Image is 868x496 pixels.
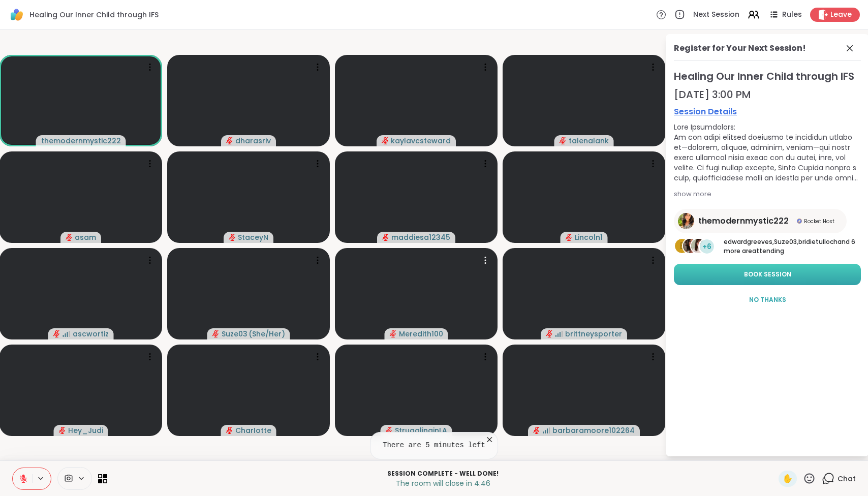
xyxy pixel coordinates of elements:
[674,42,806,54] div: Register for Your Next Session!
[395,425,447,436] span: StrugglinginLA
[8,6,25,23] img: ShareWell Logomark
[391,232,450,242] span: maddiesa12345
[565,329,622,339] span: brittneysporter
[678,213,694,229] img: themodernmystic222
[693,10,739,20] span: Next Session
[113,478,772,488] p: The room will close in 4:46
[53,330,60,337] span: audio-muted
[546,330,553,337] span: audio-muted
[691,239,705,253] img: bridietulloch
[674,289,861,311] button: No Thanks
[399,329,443,339] span: Meredith100
[569,136,609,146] span: talenalank
[683,239,697,253] img: Suze03
[249,329,285,339] span: ( She/Her )
[75,232,96,242] span: asam
[783,473,793,485] span: ✋
[674,69,861,83] span: Healing Our Inner Child through IFS
[674,264,861,285] button: Book Session
[238,232,268,242] span: StaceyN
[804,218,834,225] span: Rocket Host
[724,237,774,246] span: edwardgreeves ,
[229,234,236,241] span: audio-muted
[698,215,789,227] span: themodernmystic222
[382,234,389,241] span: audio-muted
[391,136,451,146] span: kaylavcsteward
[830,10,852,20] span: Leave
[674,122,861,183] div: Lore Ipsumdolors: Am con adipi elitsed doeiusmo te incididun utlabo et—dolorem, aliquae, adminim,...
[383,441,485,451] pre: There are 5 minutes left
[68,425,103,436] span: Hey_Judi
[680,240,684,253] span: e
[235,136,271,146] span: dharasriv
[674,87,861,102] div: [DATE] 3:00 PM
[382,137,389,144] span: audio-muted
[702,241,711,252] span: +6
[674,106,861,118] a: Session Details
[66,234,73,241] span: audio-muted
[724,237,861,256] p: and 6 more are attending
[390,330,397,337] span: audio-muted
[226,427,233,434] span: audio-muted
[212,330,220,337] span: audio-muted
[113,469,772,478] p: Session Complete - well done!
[235,425,271,436] span: CharIotte
[29,10,159,20] span: Healing Our Inner Child through IFS
[222,329,247,339] span: Suze03
[797,219,802,224] img: Rocket Host
[552,425,635,436] span: barbaramoore102264
[575,232,603,242] span: Lincoln1
[533,427,540,434] span: audio-muted
[41,136,121,146] span: themodernmystic222
[59,427,66,434] span: audio-muted
[560,137,567,144] span: audio-muted
[386,427,393,434] span: audio-muted
[782,10,802,20] span: Rules
[674,189,861,199] div: show more
[749,295,786,304] span: No Thanks
[226,137,233,144] span: audio-muted
[798,237,838,246] span: bridietulloch
[744,270,791,279] span: Book Session
[674,209,847,233] a: themodernmystic222themodernmystic222Rocket HostRocket Host
[73,329,109,339] span: ascwortiz
[774,237,798,246] span: Suze03 ,
[838,474,856,484] span: Chat
[566,234,573,241] span: audio-muted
